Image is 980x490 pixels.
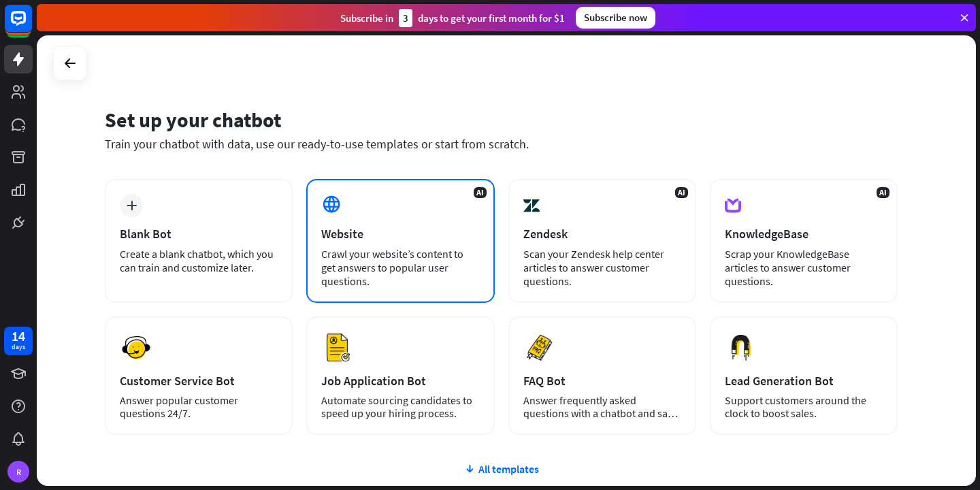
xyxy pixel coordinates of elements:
div: days [12,342,25,352]
div: 14 [12,330,25,342]
div: Support customers around the clock to boost sales. [725,394,883,420]
div: Automate sourcing candidates to speed up your hiring process. [321,394,479,420]
div: Answer popular customer questions 24/7. [120,394,278,420]
div: Website [321,226,479,242]
div: Customer Service Bot [120,373,278,389]
div: Lead Generation Bot [725,373,883,389]
div: Blank Bot [120,226,278,242]
div: FAQ Bot [523,373,681,389]
button: Open LiveChat chat widget [11,5,52,46]
div: Zendesk [523,226,681,242]
span: AI [877,187,889,198]
span: AI [474,187,487,198]
div: R [7,461,29,483]
div: Scrap your KnowledgeBase articles to answer customer questions. [725,247,883,288]
span: AI [675,187,688,198]
a: 14 days [4,327,33,355]
div: Create a blank chatbot, which you can train and customize later. [120,247,278,274]
div: Scan your Zendesk help center articles to answer customer questions. [523,247,681,288]
div: Crawl your website’s content to get answers to popular user questions. [321,247,479,288]
div: KnowledgeBase [725,226,883,242]
div: 3 [399,9,412,27]
div: Job Application Bot [321,373,479,389]
i: plus [127,201,137,210]
div: Answer frequently asked questions with a chatbot and save your time. [523,394,681,420]
div: Subscribe in days to get your first month for $1 [340,9,565,27]
div: Train your chatbot with data, use our ready-to-use templates or start from scratch. [105,136,898,152]
div: Set up your chatbot [105,107,898,133]
div: All templates [105,462,898,476]
div: Subscribe now [576,7,655,29]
